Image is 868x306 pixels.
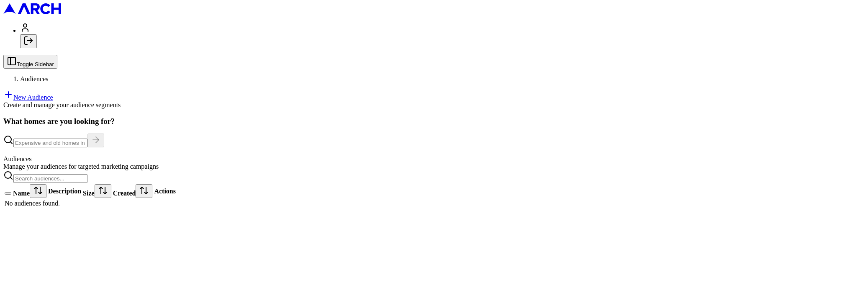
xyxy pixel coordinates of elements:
[20,34,37,48] button: Log out
[113,184,153,198] div: Created
[154,184,176,198] th: Actions
[48,184,82,198] th: Description
[3,117,865,126] h3: What homes are you looking for?
[13,139,87,147] input: Expensive and old homes in greater SF Bay Area
[3,163,865,170] div: Manage your audiences for targeted marketing campaigns
[3,75,865,83] nav: breadcrumb
[17,61,54,67] span: Toggle Sidebar
[4,199,176,208] td: No audiences found.
[3,94,53,101] a: New Audience
[3,101,865,109] div: Create and manage your audience segments
[3,55,57,69] button: Toggle Sidebar
[20,75,49,82] span: Audiences
[13,184,46,198] div: Name
[83,184,111,198] div: Size
[13,174,87,183] input: Search audiences...
[3,155,865,163] div: Audiences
